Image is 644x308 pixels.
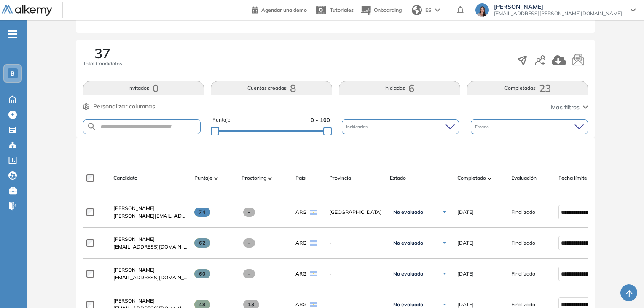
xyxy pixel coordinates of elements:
[295,208,306,216] span: ARG
[494,3,622,10] span: [PERSON_NAME]
[329,239,383,247] span: -
[511,174,537,182] span: Evaluación
[113,235,188,243] a: [PERSON_NAME]
[252,4,307,14] a: Agendar una demo
[471,119,588,134] div: Estado
[393,209,423,216] span: No evaluado
[435,8,440,12] img: arrow
[442,302,447,307] img: Ícono de flecha
[475,124,491,130] span: Estado
[93,102,155,111] span: Personalizar columnas
[425,6,432,14] span: ES
[214,177,218,180] img: [missing "en.ARROW_ALT" translation]
[194,174,212,182] span: Puntaje
[457,270,474,278] span: [DATE]
[390,174,406,182] span: Estado
[393,301,423,308] span: No evaluado
[374,7,402,13] span: Onboarding
[342,119,459,134] div: Incidencias
[2,5,52,16] img: Logo
[493,211,644,308] iframe: Chat Widget
[243,208,255,217] span: -
[511,208,535,216] span: Finalizado
[330,7,354,13] span: Tutoriales
[360,1,402,19] button: Onboarding
[310,210,317,215] img: ARG
[457,208,474,216] span: [DATE]
[113,205,155,211] span: [PERSON_NAME]
[194,238,211,248] span: 62
[241,174,266,182] span: Proctoring
[329,208,383,216] span: [GEOGRAPHIC_DATA]
[310,302,317,307] img: ARG
[295,239,306,247] span: ARG
[558,174,587,182] span: Fecha límite
[295,270,306,278] span: ARG
[211,81,332,95] button: Cuentas creadas8
[467,81,588,95] button: Completadas23
[243,238,255,248] span: -
[194,208,211,217] span: 74
[457,174,486,182] span: Completado
[339,81,460,95] button: Iniciadas6
[113,243,188,251] span: [EMAIL_ADDRESS][DOMAIN_NAME]
[113,212,188,220] span: [PERSON_NAME][EMAIL_ADDRESS][DOMAIN_NAME]
[442,271,447,276] img: Ícono de flecha
[329,174,351,182] span: Provincia
[494,10,622,17] span: [EMAIL_ADDRESS][PERSON_NAME][DOMAIN_NAME]
[442,210,447,215] img: Ícono de flecha
[94,46,110,60] span: 37
[551,103,588,112] button: Más filtros
[346,124,369,130] span: Incidencias
[83,60,122,68] span: Total Candidatos
[8,33,17,35] i: -
[87,122,97,132] img: SEARCH_ALT
[113,236,155,242] span: [PERSON_NAME]
[268,177,272,180] img: [missing "en.ARROW_ALT" translation]
[113,266,188,274] a: [PERSON_NAME]
[113,174,137,182] span: Candidato
[493,211,644,308] div: Widget de chat
[113,297,188,305] a: [PERSON_NAME]
[457,239,474,247] span: [DATE]
[113,205,188,212] a: [PERSON_NAME]
[11,70,15,77] span: B
[393,240,423,246] span: No evaluado
[551,103,580,112] span: Más filtros
[412,5,422,15] img: world
[83,102,155,111] button: Personalizar columnas
[243,269,255,278] span: -
[442,240,447,246] img: Ícono de flecha
[311,116,330,124] span: 0 - 100
[113,274,188,281] span: [EMAIL_ADDRESS][DOMAIN_NAME]
[488,177,492,180] img: [missing "en.ARROW_ALT" translation]
[261,7,307,13] span: Agendar una demo
[113,297,155,304] span: [PERSON_NAME]
[83,81,204,95] button: Invitados0
[329,270,383,278] span: -
[194,269,211,278] span: 60
[393,270,423,277] span: No evaluado
[212,116,231,124] span: Puntaje
[295,174,306,182] span: País
[310,271,317,276] img: ARG
[310,240,317,246] img: ARG
[113,267,155,273] span: [PERSON_NAME]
